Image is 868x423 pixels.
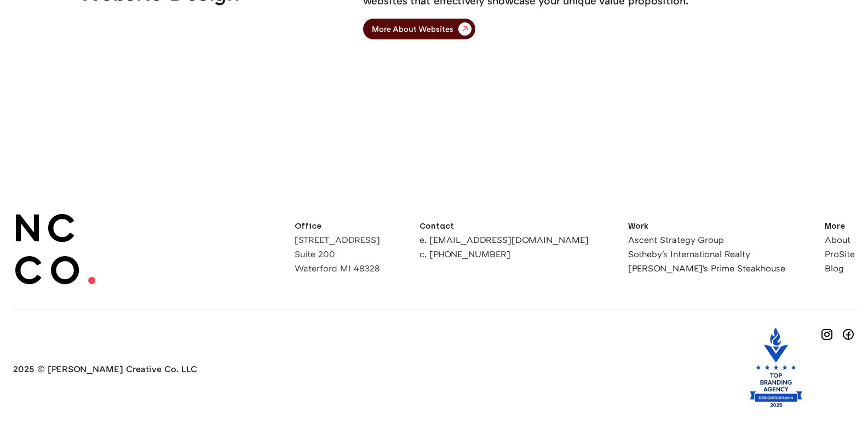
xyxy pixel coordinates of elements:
h6: Contact [419,222,589,230]
a: About [825,235,855,244]
h6: Office [295,222,380,230]
div: Waterford MI 48328 [295,264,380,273]
a: ProSite [825,250,855,258]
img: DesignRush [737,328,815,410]
div: Suite 200 [295,250,380,258]
a: Sotheby's International Realty [628,250,785,258]
a: Blog [825,264,855,273]
a: e. [EMAIL_ADDRESS][DOMAIN_NAME] [419,235,589,244]
a: c. [PHONE_NUMBER] [419,250,589,258]
div: More About Websites [372,25,453,33]
div: [STREET_ADDRESS] [295,235,380,244]
h6: 2025 © [PERSON_NAME] Creative Co. LLC [13,364,197,374]
a: More About Websites [363,19,475,39]
a: [PERSON_NAME]'s Prime Steakhouse [628,264,785,273]
h6: More [825,222,855,230]
a: Ascent Strategy Group [628,235,785,244]
h6: Work [628,222,785,230]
